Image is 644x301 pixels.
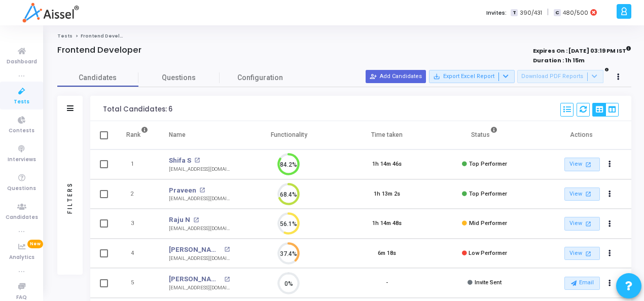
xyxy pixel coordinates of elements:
div: [EMAIL_ADDRESS][DOMAIN_NAME] [169,225,230,233]
a: Praveen [169,185,196,196]
mat-icon: open_in_new [224,247,230,252]
strong: Duration : 1h 15m [533,56,585,64]
strong: Expires On : [DATE] 03:19 PM IST [533,44,631,55]
mat-icon: open_in_new [199,187,205,193]
a: [PERSON_NAME] [169,274,222,284]
div: [EMAIL_ADDRESS][DOMAIN_NAME] [169,284,230,292]
label: Invites: [486,9,507,17]
span: C [554,9,560,17]
td: 3 [116,209,159,239]
span: 390/431 [520,9,542,17]
span: T [511,9,517,17]
span: Questions [7,184,36,193]
span: Low Performer [469,250,507,256]
div: Name [169,129,186,140]
mat-icon: open_in_new [224,277,230,282]
th: Rank [116,121,159,149]
span: Top Performer [469,161,507,167]
div: - [386,279,388,287]
div: 6m 18s [378,249,396,258]
mat-icon: open_in_new [193,217,199,223]
mat-icon: open_in_new [584,219,592,228]
a: View [564,187,600,201]
button: Add Candidates [366,70,426,83]
th: Status [436,121,533,149]
td: 5 [116,268,159,298]
div: [EMAIL_ADDRESS][DOMAIN_NAME] [169,195,230,203]
td: 2 [116,179,159,209]
div: Total Candidates: 6 [103,105,172,114]
button: Email [564,277,600,290]
mat-icon: open_in_new [584,190,592,198]
button: Actions [603,276,617,290]
span: Analytics [9,253,34,262]
span: 480/500 [563,9,588,17]
button: Actions [603,187,617,201]
div: Time taken [371,129,403,140]
button: Actions [603,246,617,260]
div: 1h 13m 2s [374,190,400,199]
span: Candidates [6,213,38,222]
th: Functionality [240,121,338,149]
mat-icon: person_add_alt [370,73,377,80]
a: View [564,158,600,171]
span: Tests [14,98,29,106]
span: Frontend Developer [81,33,132,39]
span: Mid Performer [469,220,507,227]
a: Shifa S [169,156,191,166]
img: logo [22,3,79,23]
span: Dashboard [7,58,37,66]
div: 1h 14m 46s [372,160,402,169]
h4: Frontend Developer [57,45,141,55]
td: 1 [116,149,159,179]
button: Download PDF Reports [517,70,603,83]
span: | [547,7,549,18]
div: View Options [592,103,619,117]
div: Filters [65,142,75,253]
span: Questions [138,72,220,83]
nav: breadcrumb [57,33,631,40]
div: 1h 14m 48s [372,219,402,228]
a: View [564,247,600,260]
span: Invite Sent [475,279,502,286]
div: [EMAIL_ADDRESS][DOMAIN_NAME] [169,255,230,262]
td: 4 [116,239,159,269]
th: Actions [533,121,631,149]
span: New [27,240,43,248]
span: Interviews [8,156,36,164]
mat-icon: save_alt [433,73,440,80]
span: Candidates [57,72,138,83]
a: View [564,217,600,231]
a: Tests [57,33,73,39]
mat-icon: open_in_new [584,249,592,258]
a: Raju N [169,215,190,225]
div: [EMAIL_ADDRESS][DOMAIN_NAME] [169,166,230,173]
button: Export Excel Report [429,70,515,83]
button: Actions [603,217,617,231]
span: Top Performer [469,191,507,197]
mat-icon: open_in_new [584,160,592,169]
span: Contests [9,127,34,135]
button: Actions [603,158,617,172]
mat-icon: open_in_new [194,158,200,163]
a: [PERSON_NAME] [169,245,222,255]
span: Configuration [237,72,283,83]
